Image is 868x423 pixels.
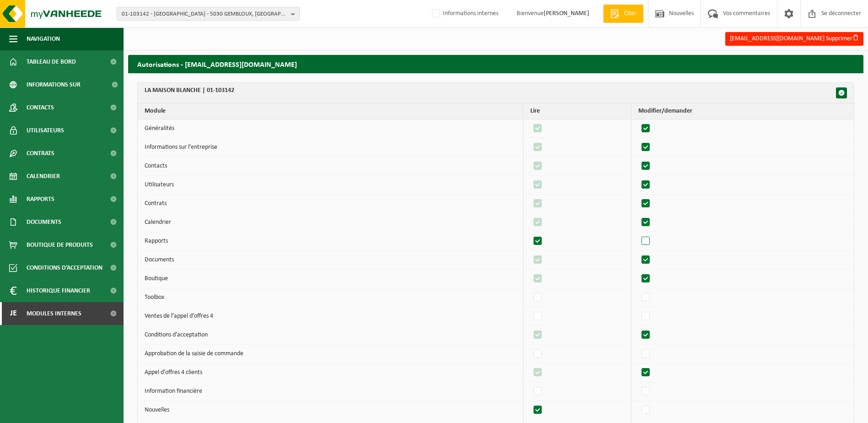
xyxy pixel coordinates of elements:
td: Calendrier [138,213,523,232]
th: Modifier/demander [631,103,854,119]
font: Bienvenue [517,10,589,17]
td: Boutique [138,270,523,288]
span: Modules internes [27,302,81,325]
button: 01-103142 - [GEOGRAPHIC_DATA] - 5030 GEMBLOUX, [GEOGRAPHIC_DATA] 64 [117,7,300,21]
td: Contrats [138,195,523,213]
a: Citer [603,5,643,23]
td: Conditions d’acceptation [138,326,523,345]
td: Appel d’offres 4 clients [138,363,523,382]
td: Approbation de la saisie de commande [138,345,523,363]
span: Navigation [27,27,60,50]
span: Calendrier [27,165,60,188]
td: Rapports [138,232,523,251]
td: Généralités [138,119,523,138]
span: Documents [27,211,61,233]
strong: [PERSON_NAME] [544,10,589,17]
label: Informations internes [430,7,498,21]
td: Contacts [138,157,523,176]
span: Boutique de produits [27,233,93,256]
td: Toolbox [138,288,523,307]
font: [EMAIL_ADDRESS][DOMAIN_NAME] Supprimer [730,35,852,42]
td: Documents [138,251,523,270]
td: Utilisateurs [138,176,523,195]
th: Lire [523,103,631,119]
td: Nouvelles [138,401,523,420]
span: Historique financier [27,279,90,302]
span: Conditions d’acceptation [27,256,102,279]
td: Information financière [138,382,523,401]
span: Je [9,302,17,325]
td: Ventes de l’appel d’offres 4 [138,307,523,326]
span: Contrats [27,142,54,165]
span: Tableau de bord [27,50,76,73]
span: Informations sur l’entreprise [27,73,106,96]
h2: Autorisations - [EMAIL_ADDRESS][DOMAIN_NAME] [128,55,863,73]
span: Utilisateurs [27,119,64,142]
td: Informations sur l’entreprise [138,138,523,157]
span: Rapports [27,188,54,211]
span: Citer [622,9,639,18]
th: Module [138,103,523,119]
span: 01-103142 - [GEOGRAPHIC_DATA] - 5030 GEMBLOUX, [GEOGRAPHIC_DATA] 64 [122,7,287,21]
font: LA MAISON BLANCHE | 01-103142 [145,87,234,94]
span: Contacts [27,96,54,119]
button: [EMAIL_ADDRESS][DOMAIN_NAME] Supprimer [725,32,863,46]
